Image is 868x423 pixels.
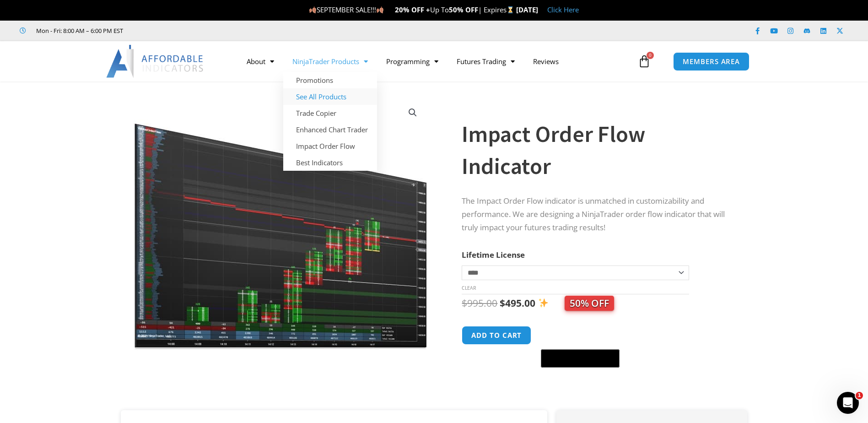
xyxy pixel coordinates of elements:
img: 🍂 [309,6,316,13]
button: Add to cart [462,326,531,345]
bdi: 495.00 [500,297,535,309]
nav: Menu [237,51,636,72]
a: Programming [377,51,447,72]
span: Mon - Fri: 8:00 AM – 6:00 PM EST [34,25,123,36]
bdi: 995.00 [462,297,497,309]
iframe: Secure express checkout frame [539,325,621,347]
iframe: Intercom live chat [837,392,859,414]
span: 50% OFF [565,296,614,311]
img: LogoAI | Affordable Indicators – NinjaTrader [106,45,205,78]
a: NinjaTrader Products [283,51,377,72]
img: ⌛ [507,6,514,13]
a: Clear options [462,285,476,291]
span: 1 [856,392,863,399]
ul: NinjaTrader Products [283,72,377,171]
a: 0 [624,48,664,75]
span: $ [500,297,505,309]
iframe: PayPal Message 1 [462,373,729,381]
strong: 50% OFF [449,5,478,14]
a: Promotions [283,72,377,88]
a: Reviews [524,51,568,72]
span: MEMBERS AREA [683,58,740,65]
button: Buy with GPay [541,349,620,368]
a: Best Indicators [283,154,377,171]
a: MEMBERS AREA [673,52,749,71]
a: Futures Trading [447,51,524,72]
strong: 20% OFF + [395,5,430,14]
a: View full-screen image gallery [404,104,421,121]
img: OrderFlow 2 [134,98,428,351]
h1: Impact Order Flow Indicator [462,118,729,182]
a: Click Here [547,5,579,14]
a: Trade Copier [283,105,377,121]
span: $ [462,297,467,309]
p: The Impact Order Flow indicator is unmatched in customizability and performance. We are designing... [462,195,729,234]
strong: [DATE] [516,5,538,14]
img: 🍂 [377,6,383,13]
span: 0 [647,52,654,59]
label: Lifetime License [462,249,525,260]
a: Enhanced Chart Trader [283,121,377,138]
a: About [237,51,283,72]
span: SEPTEMBER SALE!!! Up To | Expires [309,5,516,14]
a: Impact Order Flow [283,138,377,154]
img: ✨ [539,298,548,308]
a: See All Products [283,88,377,105]
iframe: Customer reviews powered by Trustpilot [136,26,273,35]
